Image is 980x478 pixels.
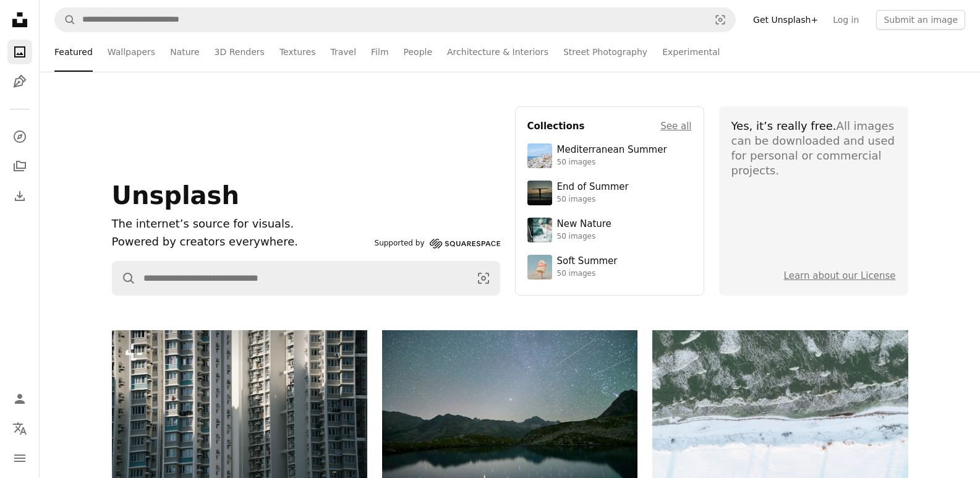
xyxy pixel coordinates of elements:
div: 50 images [557,232,611,242]
form: Find visuals sitewide [112,261,500,296]
img: premium_photo-1749544311043-3a6a0c8d54af [527,255,552,280]
span: Yes, it’s really free. [731,119,837,132]
a: Textures [279,32,316,72]
button: Menu [7,446,32,471]
button: Visual search [467,262,500,295]
div: All images can be downloaded and used for personal or commercial projects. [731,119,896,178]
img: premium_photo-1755037089989-422ee333aef9 [527,218,552,242]
button: Search Unsplash [55,8,76,32]
a: See all [660,119,691,134]
div: Soft Summer [557,255,618,268]
div: New Nature [557,218,611,231]
a: New Nature50 images [527,218,692,242]
button: Search Unsplash [113,262,136,295]
div: 50 images [557,158,667,168]
a: Photos [7,40,32,64]
a: Nature [170,32,199,72]
form: Find visuals sitewide [54,7,736,32]
button: Submit an image [876,10,965,30]
a: Street Photography [563,32,647,72]
img: premium_photo-1688410049290-d7394cc7d5df [527,143,552,168]
a: Supported by [375,236,500,251]
a: Experimental [662,32,720,72]
a: Explore [7,124,32,149]
a: People [404,32,433,72]
a: Log in [825,10,866,30]
button: Language [7,416,32,441]
div: End of Summer [557,181,629,194]
a: Log in / Sign up [7,386,32,411]
a: Illustrations [7,69,32,94]
a: Wallpapers [108,32,155,72]
div: Mediterranean Summer [557,144,667,156]
a: Snow covered landscape with frozen water [652,420,908,431]
span: Unsplash [112,181,239,210]
a: Architecture & Interiors [447,32,548,72]
h4: Collections [527,119,585,134]
a: Travel [330,32,356,72]
a: Download History [7,184,32,208]
h1: The internet’s source for visuals. [112,215,370,233]
a: Film [371,32,388,72]
div: 50 images [557,195,629,205]
p: Powered by creators everywhere. [112,233,370,251]
a: Mediterranean Summer50 images [527,143,692,168]
a: 3D Renders [215,32,265,72]
img: premium_photo-1754398386796-ea3dec2a6302 [527,181,552,205]
a: Collections [7,154,32,179]
button: Visual search [705,8,735,32]
a: Starry night sky over a calm mountain lake [382,409,637,420]
a: Learn about our License [784,270,896,281]
div: 50 images [557,269,618,279]
a: Get Unsplash+ [746,10,825,30]
a: End of Summer50 images [527,181,692,205]
a: Tall apartment buildings with many windows and balconies. [112,407,367,418]
a: Soft Summer50 images [527,255,692,280]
